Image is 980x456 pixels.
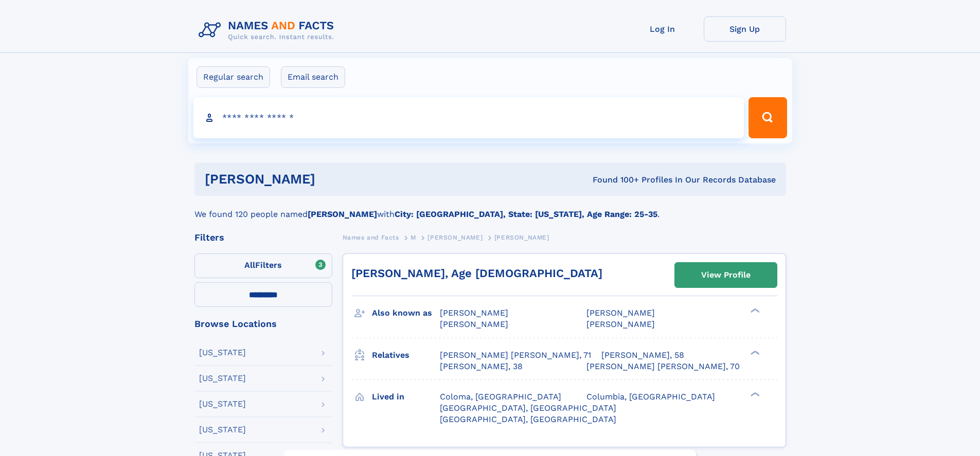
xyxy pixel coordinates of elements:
label: Email search [281,66,345,88]
a: Names and Facts [343,231,399,244]
span: [PERSON_NAME] [494,234,549,241]
div: ❯ [748,391,760,397]
a: [PERSON_NAME], 38 [440,361,523,372]
div: [US_STATE] [199,400,246,408]
div: We found 120 people named with . [194,196,786,221]
a: [PERSON_NAME] [427,231,483,244]
span: [GEOGRAPHIC_DATA], [GEOGRAPHIC_DATA] [440,403,616,413]
b: [PERSON_NAME] [308,209,377,219]
span: M [411,234,416,241]
h3: Lived in [372,388,440,406]
span: Columbia, [GEOGRAPHIC_DATA] [586,392,715,402]
span: [PERSON_NAME] [440,319,508,329]
div: View Profile [701,263,751,287]
h1: [PERSON_NAME] [205,173,454,186]
span: [PERSON_NAME] [586,308,655,318]
div: [US_STATE] [199,349,246,357]
img: Logo Names and Facts [194,16,343,44]
input: search input [193,97,744,138]
a: View Profile [675,263,777,287]
a: [PERSON_NAME] [PERSON_NAME], 70 [586,361,740,372]
div: ❯ [748,307,760,314]
div: [US_STATE] [199,374,246,382]
span: [PERSON_NAME] [440,308,508,318]
button: Search Button [749,97,787,138]
label: Regular search [197,66,270,88]
span: [GEOGRAPHIC_DATA], [GEOGRAPHIC_DATA] [440,414,616,424]
a: [PERSON_NAME], Age [DEMOGRAPHIC_DATA] [351,267,602,280]
b: City: [GEOGRAPHIC_DATA], State: [US_STATE], Age Range: 25-35 [395,209,657,219]
h3: Also known as [372,304,440,322]
div: Browse Locations [194,319,332,329]
span: Coloma, [GEOGRAPHIC_DATA] [440,392,561,402]
span: [PERSON_NAME] [586,319,655,329]
div: Filters [194,233,332,242]
h3: Relatives [372,346,440,364]
a: Log In [621,16,704,42]
a: Sign Up [704,16,786,42]
a: M [411,231,416,244]
a: [PERSON_NAME], 58 [601,350,684,361]
span: [PERSON_NAME] [427,234,483,241]
div: Found 100+ Profiles In Our Records Database [454,174,776,186]
a: [PERSON_NAME] [PERSON_NAME], 71 [440,350,591,361]
div: ❯ [748,349,760,356]
label: Filters [194,253,332,278]
span: All [244,260,255,270]
div: [US_STATE] [199,426,246,434]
